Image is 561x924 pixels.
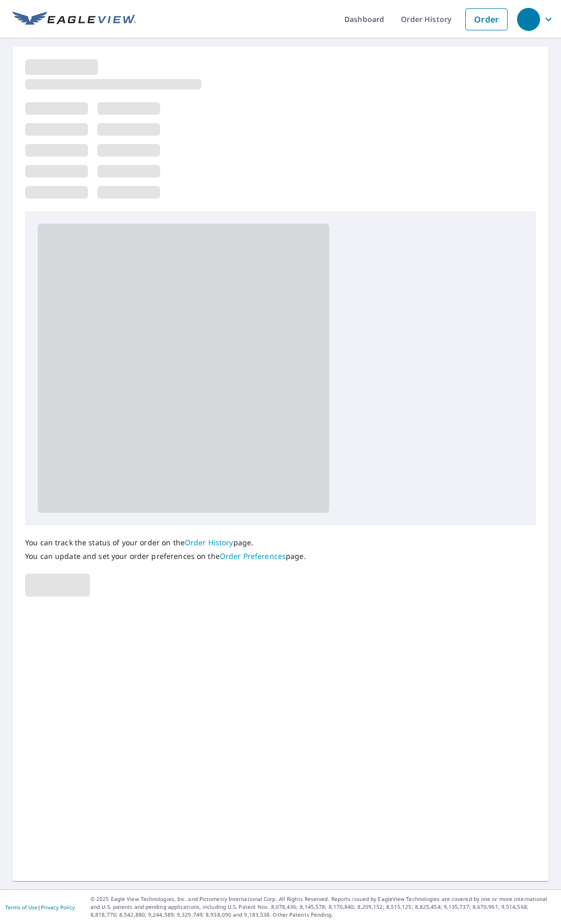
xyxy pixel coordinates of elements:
p: © 2025 Eagle View Technologies, Inc. and Pictometry International Corp. All Rights Reserved. Repo... [91,895,556,919]
a: Order Preferences [220,551,286,561]
p: You can update and set your order preferences on the page. [25,552,306,561]
a: Privacy Policy [41,904,75,911]
p: | [5,904,75,910]
a: Order [465,8,508,30]
img: EV Logo [13,12,136,27]
a: Terms of Use [5,904,38,911]
a: Order History [185,537,233,547]
p: You can track the status of your order on the page. [25,538,306,547]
